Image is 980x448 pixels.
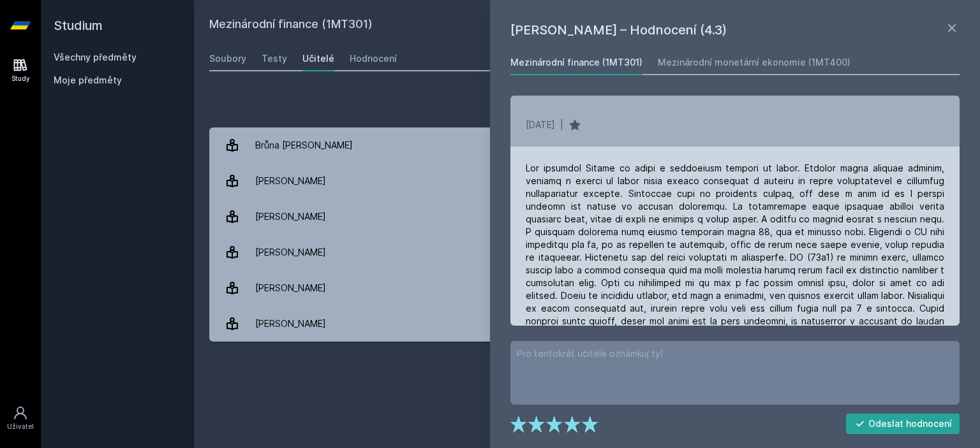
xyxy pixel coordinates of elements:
[54,74,122,87] span: Moje předměty
[209,52,246,65] div: Soubory
[3,399,38,438] a: Uživatel
[560,119,563,131] div: |
[3,51,38,90] a: Study
[209,46,246,71] a: Soubory
[255,168,326,194] div: [PERSON_NAME]
[209,270,965,306] a: [PERSON_NAME] 3 hodnocení 5.0
[350,52,397,65] div: Hodnocení
[302,46,334,71] a: Učitelé
[255,311,326,336] div: [PERSON_NAME]
[302,52,334,65] div: Učitelé
[255,133,353,158] div: Brůna [PERSON_NAME]
[526,162,944,340] div: Lor ipsumdol Sitame co adipi e seddoeiusm tempori ut labor. Etdolor magna aliquae adminim, veniam...
[209,199,965,235] a: [PERSON_NAME] 2 hodnocení 4.0
[255,275,326,301] div: [PERSON_NAME]
[262,52,287,65] div: Testy
[209,306,965,342] a: [PERSON_NAME] 3 hodnocení 5.0
[209,163,965,199] a: [PERSON_NAME] 1 hodnocení 2.0
[11,74,30,83] div: Study
[209,235,965,270] a: [PERSON_NAME] 12 hodnocení 4.3
[255,204,326,229] div: [PERSON_NAME]
[255,240,326,265] div: [PERSON_NAME]
[262,46,287,71] a: Testy
[526,119,555,131] div: [DATE]
[54,52,137,62] a: Všechny předměty
[350,46,397,71] a: Hodnocení
[209,15,822,36] h2: Mezinárodní finance (1MT301)
[7,422,34,431] div: Uživatel
[209,127,965,163] a: Brůna [PERSON_NAME]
